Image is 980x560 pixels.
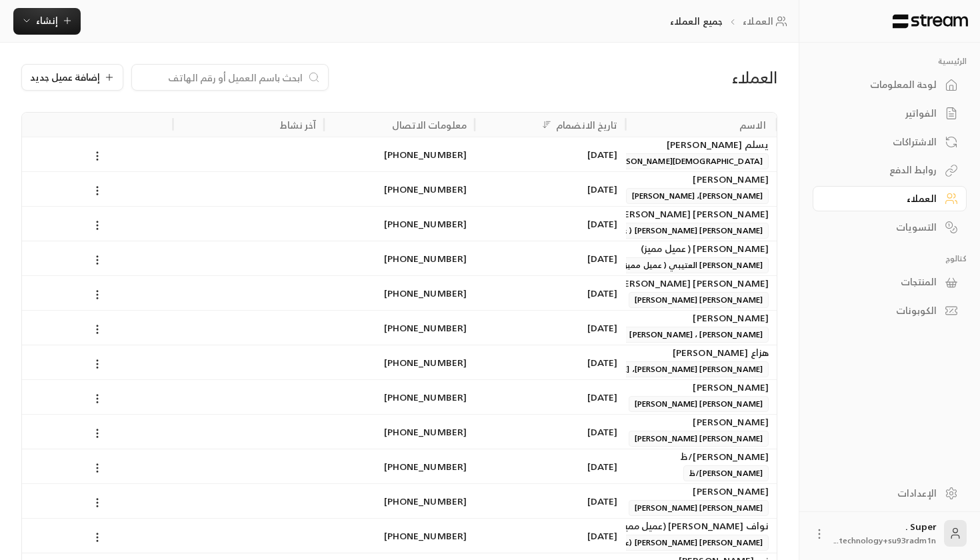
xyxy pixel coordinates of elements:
[634,345,769,360] div: هزاع [PERSON_NAME]
[538,153,769,169] span: [DEMOGRAPHIC_DATA][PERSON_NAME] [PERSON_NAME]
[626,188,769,204] span: [PERSON_NAME]، [PERSON_NAME]
[829,135,937,149] div: الاشتراكات
[829,107,937,120] div: الفواتير
[829,163,937,177] div: روابط الدفع
[634,519,769,533] div: نواف [PERSON_NAME] (عميل مميز)
[891,14,969,29] img: Logo
[634,241,769,256] div: [PERSON_NAME] ( عميل مميز)
[332,137,467,171] div: [PHONE_NUMBER]
[332,415,467,449] div: [PHONE_NUMBER]
[829,78,937,91] div: لوحة المعلومات
[332,519,467,553] div: [PHONE_NUMBER]
[829,487,937,500] div: الإعدادات
[30,73,100,82] span: إضافة عميل جديد
[332,241,467,275] div: [PHONE_NUMBER]
[483,519,617,553] div: [DATE]
[36,12,58,29] span: إنشاء
[623,327,769,343] span: [PERSON_NAME] ، [PERSON_NAME]
[834,533,936,547] span: technology+su93radm1n...
[813,186,967,212] a: العملاء
[483,380,617,414] div: [DATE]
[483,172,617,206] div: [DATE]
[483,484,617,518] div: [DATE]
[583,535,769,551] span: [PERSON_NAME] [PERSON_NAME] (عميل مميز)
[634,207,769,221] div: [PERSON_NAME] [PERSON_NAME] ( عميل مميز )
[483,137,617,171] div: [DATE]
[813,101,967,127] a: الفواتير
[332,380,467,414] div: [PHONE_NUMBER]
[332,345,467,379] div: [PHONE_NUMBER]
[332,449,467,483] div: [PHONE_NUMBER]
[629,292,769,308] span: [PERSON_NAME] [PERSON_NAME]
[829,304,937,317] div: الكوبونات
[813,298,967,324] a: الكوبونات
[280,117,316,133] div: آخر نشاط
[483,449,617,483] div: [DATE]
[483,276,617,310] div: [DATE]
[483,241,617,275] div: [DATE]
[813,72,967,98] a: لوحة المعلومات
[813,157,967,183] a: روابط الدفع
[813,129,967,155] a: الاشتراكات
[813,56,967,67] p: الرئيسية
[332,484,467,518] div: [PHONE_NUMBER]
[634,380,769,395] div: [PERSON_NAME]
[634,415,769,429] div: [PERSON_NAME]
[629,431,769,447] span: [PERSON_NAME] [PERSON_NAME]
[140,70,303,85] input: ابحث باسم العميل أو رقم الهاتف
[13,8,81,35] button: إنشاء
[483,207,617,241] div: [DATE]
[634,449,769,464] div: [PERSON_NAME]/ظ
[813,480,967,506] a: الإعدادات
[629,396,769,412] span: [PERSON_NAME] [PERSON_NAME]
[813,214,967,240] a: التسويات
[813,269,967,295] a: المنتجات
[829,192,937,205] div: العملاء
[829,275,937,289] div: المنتجات
[829,221,937,234] div: التسويات
[813,253,967,264] p: كتالوج
[483,311,617,345] div: [DATE]
[683,465,769,481] span: [PERSON_NAME]/ظ
[392,117,467,133] div: معلومات الاتصال
[739,117,766,133] div: الاسم
[483,415,617,449] div: [DATE]
[495,361,769,377] span: [PERSON_NAME] [PERSON_NAME]، [PERSON_NAME] [PERSON_NAME]
[634,311,769,325] div: [PERSON_NAME]
[634,172,769,187] div: [PERSON_NAME]
[556,117,618,133] div: تاريخ الانضمام
[743,15,791,28] a: العملاء
[634,276,769,291] div: [PERSON_NAME] [PERSON_NAME]
[670,15,792,28] nav: breadcrumb
[616,257,769,273] span: [PERSON_NAME] العتيبي ( عميل مميز)
[332,207,467,241] div: [PHONE_NUMBER]
[534,67,777,88] div: العملاء
[629,500,769,516] span: [PERSON_NAME] [PERSON_NAME]
[483,345,617,379] div: [DATE]
[670,15,723,28] p: جميع العملاء
[634,137,769,152] div: يسلم [PERSON_NAME]
[579,223,769,239] span: [PERSON_NAME] [PERSON_NAME] ( عميل مميز )
[332,311,467,345] div: [PHONE_NUMBER]
[21,64,123,91] button: إضافة عميل جديد
[539,117,555,133] button: Sort
[332,276,467,310] div: [PHONE_NUMBER]
[834,520,936,547] div: Super .
[634,484,769,499] div: [PERSON_NAME]
[332,172,467,206] div: [PHONE_NUMBER]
